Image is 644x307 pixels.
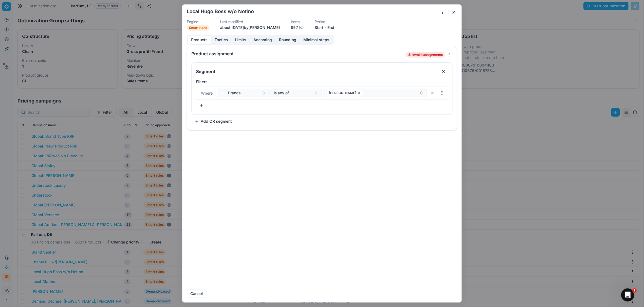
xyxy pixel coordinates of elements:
[191,52,405,56] div: Product assignment
[195,67,437,76] input: Segment
[633,288,637,293] span: 1
[621,288,634,302] iframe: Intercom live chat
[274,90,289,96] span: is any of
[250,36,276,44] button: Anchoring
[228,90,241,96] span: Brands
[323,89,427,97] button: [PERSON_NAME]
[220,25,280,30] span: about [DATE] by [PERSON_NAME]
[315,20,334,24] dt: Period
[201,91,213,95] span: Where
[329,91,356,95] span: [PERSON_NAME]
[191,117,235,126] button: Add OR segment
[196,79,448,85] label: Filters
[187,20,209,24] dt: Engine
[232,36,250,44] button: Limits
[187,9,254,14] h2: Local Hugo Boss w/o Notino
[276,36,300,44] button: Rounding
[211,36,232,44] button: Tactics
[324,25,326,30] span: -
[188,36,211,44] button: Products
[291,20,304,24] dt: Items
[187,25,209,31] span: Smart rules
[220,20,280,24] dt: Last modified
[327,25,334,30] button: End
[187,289,206,298] button: Cancel
[406,52,445,58] span: Invalid assignments
[315,25,323,30] button: Start
[291,25,304,30] a: 85(1%)
[300,36,333,44] button: Minimal steps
